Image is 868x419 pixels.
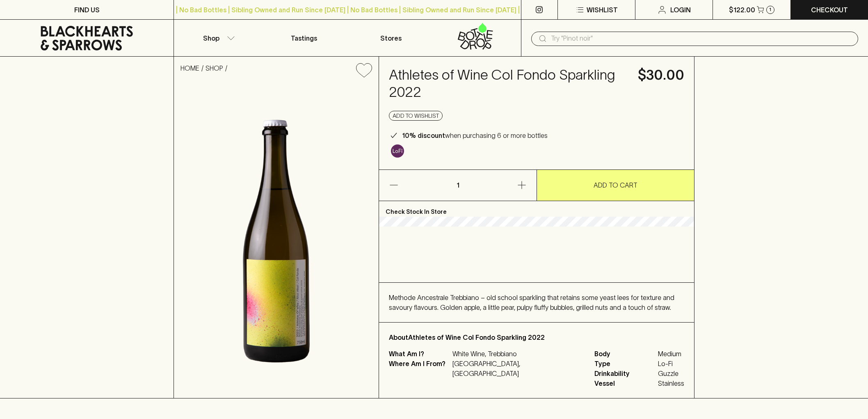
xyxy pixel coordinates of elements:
p: Wishlist [587,5,618,15]
button: Add to wishlist [353,60,375,81]
span: Body [594,349,656,359]
p: when purchasing 6 or more bottles [402,131,548,140]
button: ADD TO CART [537,170,694,201]
p: Check Stock In Store [379,201,694,217]
span: Stainless [658,378,684,388]
p: Tastings [291,33,317,43]
img: 41581.png [174,84,379,398]
span: Methode Ancestrale Trebbiano – old school sparkling that retains some yeast lees for texture and ... [389,294,674,311]
p: $122.00 [729,5,755,15]
p: ADD TO CART [594,180,637,190]
p: Shop [203,33,219,43]
p: Stores [380,33,402,43]
p: FIND US [74,5,100,15]
p: 1 [448,170,468,201]
button: Shop [174,20,260,56]
button: Add to wishlist [389,111,443,121]
img: Lo-Fi [391,144,404,158]
p: 1 [769,7,771,12]
a: Some may call it natural, others minimum intervention, either way, it’s hands off & maybe even a ... [389,142,406,160]
span: Guzzle [658,369,684,378]
p: About Athletes of Wine Col Fondo Sparkling 2022 [389,332,684,342]
p: Where Am I From? [389,359,450,378]
p: [GEOGRAPHIC_DATA], [GEOGRAPHIC_DATA] [452,359,585,378]
p: What Am I? [389,349,450,359]
a: Tastings [261,20,347,56]
p: Checkout [811,5,848,15]
b: 10% discount [402,132,445,139]
a: HOME [180,64,199,72]
span: Drinkability [594,369,656,378]
span: Lo-Fi [658,359,684,369]
span: Type [594,359,656,369]
a: SHOP [206,64,223,72]
span: Vessel [594,378,656,388]
input: Try "Pinot noir" [551,32,852,45]
h4: $30.00 [638,66,684,84]
h4: Athletes of Wine Col Fondo Sparkling 2022 [389,66,628,101]
p: White Wine, Trebbiano [452,349,585,359]
p: Login [670,5,691,15]
span: Medium [658,349,684,359]
a: Stores [347,20,434,56]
